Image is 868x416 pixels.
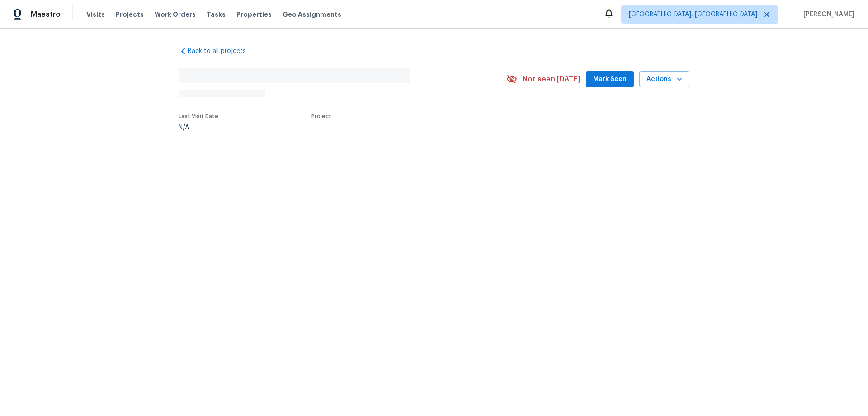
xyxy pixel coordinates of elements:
div: ... [311,124,485,131]
button: Mark Seen [586,71,634,88]
div: N/A [179,124,218,131]
span: Tasks [207,11,226,18]
span: Project [311,114,331,119]
button: Actions [639,71,689,88]
span: Not seen [DATE] [523,75,580,84]
span: Geo Assignments [283,10,341,19]
span: Properties [236,10,272,19]
span: Projects [116,10,144,19]
span: Actions [646,74,682,85]
a: Back to all projects [179,47,265,56]
span: Work Orders [155,10,196,19]
span: [PERSON_NAME] [800,10,854,19]
span: Visits [86,10,105,19]
span: Last Visit Date [179,114,218,119]
span: Mark Seen [593,74,627,85]
span: Maestro [31,10,61,19]
span: [GEOGRAPHIC_DATA], [GEOGRAPHIC_DATA] [629,10,757,19]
